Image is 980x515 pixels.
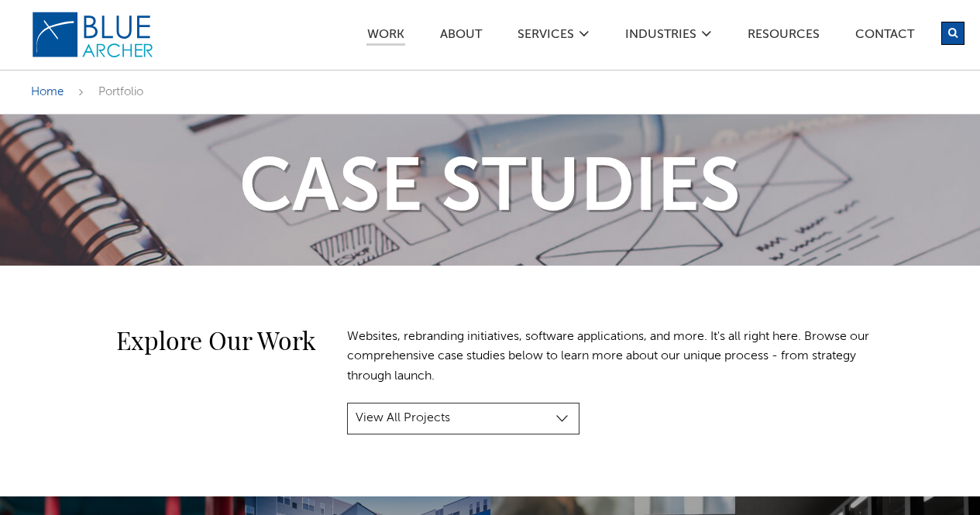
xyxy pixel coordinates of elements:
[31,86,64,98] a: Home
[366,29,405,46] a: Work
[439,29,483,45] a: ABOUT
[31,11,155,59] img: Blue Archer Logo
[854,29,915,45] a: Contact
[347,328,870,387] p: Websites, rebranding initiatives, software applications, and more. It's all right here. Browse ou...
[31,328,316,352] h2: Explore Our Work
[517,29,575,45] a: SERVICES
[624,29,697,45] a: Industries
[747,29,820,45] a: Resources
[98,86,143,98] span: Portfolio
